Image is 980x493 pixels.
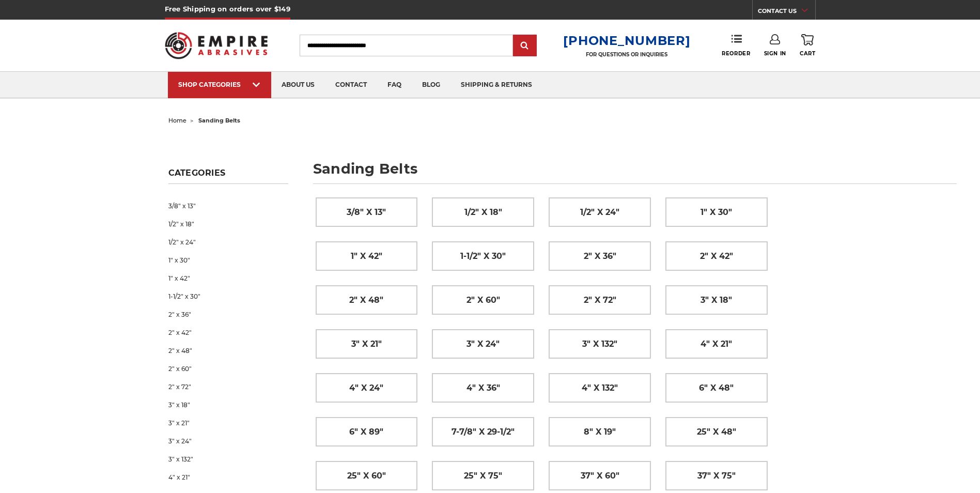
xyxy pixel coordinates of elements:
span: 37" x 60" [581,467,619,485]
a: 4" x 132" [549,374,650,402]
a: 25" x 48" [666,418,767,446]
a: CONTACT US [758,5,815,20]
a: 1-1/2" x 30" [432,242,534,270]
a: 37" x 60" [549,461,650,490]
a: 3" x 21" [168,414,288,432]
h5: Categories [168,168,288,184]
a: 1/2" x 18" [432,198,534,226]
span: 3" x 21" [351,335,382,353]
a: 3/8" x 13" [316,198,417,226]
span: Reorder [722,50,750,57]
a: 6" x 89" [316,418,417,446]
span: 25" x 48" [697,423,736,441]
a: [PHONE_NUMBER] [563,33,690,48]
span: 4" x 36" [466,379,500,397]
a: 2" x 60" [432,286,534,314]
img: Empire Abrasives [165,25,268,66]
a: contact [325,72,377,98]
span: 1-1/2" x 30" [460,248,506,265]
span: 3" x 132" [582,335,617,353]
a: 3" x 132" [549,330,650,358]
span: 6" x 48" [699,379,734,397]
a: 6" x 48" [666,374,767,402]
a: 1" x 30" [168,251,288,269]
a: 2" x 72" [168,378,288,396]
p: FOR QUESTIONS OR INQUIRIES [563,51,690,58]
span: 3" x 24" [466,335,500,353]
input: Submit [515,36,535,56]
span: 37" x 75" [697,467,736,485]
a: blog [412,72,450,98]
span: 6" x 89" [349,423,383,441]
span: 1/2" x 24" [580,204,619,221]
a: 3" x 132" [168,450,288,468]
a: 25" x 75" [432,461,534,490]
span: 1" x 30" [701,204,732,221]
a: 8" x 19" [549,418,650,446]
span: Sign In [764,50,786,57]
a: 3" x 18" [666,286,767,314]
a: 1" x 30" [666,198,767,226]
a: 37" x 75" [666,461,767,490]
a: 4" x 21" [666,330,767,358]
a: 3" x 21" [316,330,417,358]
a: 1-1/2" x 30" [168,287,288,305]
span: 1/2" x 18" [464,204,502,221]
a: 1/2" x 24" [168,233,288,251]
a: Reorder [722,34,750,56]
a: 4" x 36" [432,374,534,402]
a: 3/8" x 13" [168,197,288,215]
h1: sanding belts [313,162,957,184]
a: 4" x 24" [316,374,417,402]
span: 2" x 72" [584,291,616,309]
a: 2" x 42" [666,242,767,270]
span: 7-7/8" x 29-1/2" [452,423,515,441]
span: 3/8" x 13" [347,204,386,221]
a: 1" x 42" [168,269,288,287]
a: 2" x 36" [168,305,288,323]
a: 2" x 36" [549,242,650,270]
a: 7-7/8" x 29-1/2" [432,418,534,446]
a: 1" x 42" [316,242,417,270]
span: 4" x 21" [701,335,732,353]
a: 3" x 24" [168,432,288,450]
a: 4" x 21" [168,468,288,486]
a: 3" x 18" [168,396,288,414]
span: sanding belts [198,117,240,124]
span: 4" x 24" [349,379,383,397]
a: 25" x 60" [316,461,417,490]
span: 3" x 18" [701,291,732,309]
span: 25" x 75" [464,467,502,485]
span: 4" x 132" [582,379,618,397]
a: 1/2" x 18" [168,215,288,233]
a: 2" x 72" [549,286,650,314]
a: 2" x 42" [168,323,288,342]
a: Cart [800,34,815,57]
span: 8" x 19" [584,423,616,441]
span: 25" x 60" [347,467,386,485]
a: shipping & returns [450,72,542,98]
a: home [168,117,186,124]
a: 2" x 48" [316,286,417,314]
span: 2" x 42" [700,248,733,265]
a: faq [377,72,412,98]
a: 3" x 24" [432,330,534,358]
span: 1" x 42" [351,248,382,265]
a: 1/2" x 24" [549,198,650,226]
div: SHOP CATEGORIES [178,81,261,88]
a: about us [271,72,325,98]
span: Cart [800,50,815,57]
a: 2" x 60" [168,360,288,378]
span: 2" x 60" [466,291,500,309]
a: 2" x 48" [168,342,288,360]
span: 2" x 36" [584,248,616,265]
span: 2" x 48" [349,291,383,309]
